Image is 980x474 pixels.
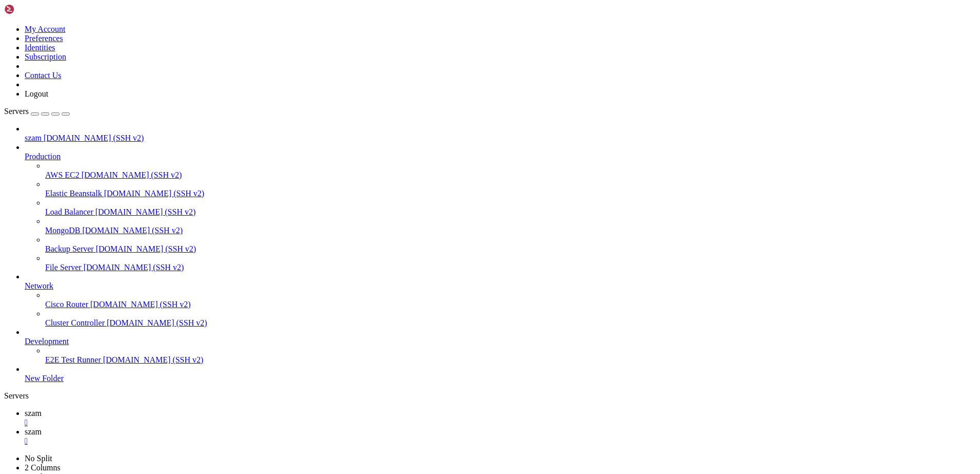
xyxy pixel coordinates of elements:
[4,48,845,56] x-row: The slimy troll died.
[45,198,976,217] li: Load Balancer [DOMAIN_NAME] (SSH v2)
[4,170,845,179] x-row: You do not feel ready to [PERSON_NAME] again.
[4,22,845,30] x-row: You feel calm again.
[4,205,845,214] x-row: You feel ready to use a special attack form again.
[25,152,976,161] a: Production
[4,292,845,301] x-row: You barely scrape the grotesque troll's body with your azure rune-etched longsword.
[45,207,93,216] span: Load Balancer
[96,244,197,253] span: [DOMAIN_NAME] (SSH v2)
[45,170,80,179] span: AWS EC2
[4,100,845,109] x-row: You are already preparing to kattack.
[25,374,976,383] a: New Folder
[4,4,63,14] img: Shellngn
[4,391,976,401] div: Servers
[25,25,66,33] a: My Account
[259,30,263,39] div: (59, 3)
[45,291,976,309] li: Cisco Router [DOMAIN_NAME] (SSH v2)
[25,328,976,365] li: Development
[45,355,976,365] a: E2E Test Runner [DOMAIN_NAME] (SSH v2)
[25,427,976,446] a: szam
[25,365,976,383] li: New Folder
[4,371,845,380] x-row: _________Genesis_________________________________________________________________________________...
[4,318,845,327] x-row: The grotesque troll is momentarily incapacitated as the ancient mithril-spiked waraxe dismally [P...
[45,226,80,235] span: MongoDB
[4,30,845,39] x-row: arsi@LQCL001:~$ less genesis/fights/[PERSON_NAME]/ogres/[DOMAIN_NAME]
[45,263,82,272] span: File Server
[25,281,53,290] span: Network
[25,374,64,383] span: New Folder
[25,124,976,143] li: szam [DOMAIN_NAME] (SSH v2)
[44,134,144,142] span: [DOMAIN_NAME] (SSH v2)
[4,362,845,371] x-row: You just [PERSON_NAME] the grotesque troll's left arm with your blackened magnificent longsword.
[45,309,976,328] li: Cluster Controller [DOMAIN_NAME] (SSH v2)
[25,418,976,427] a: 
[4,266,845,275] x-row: You feel the blackened magnificent longsword slice deeper than expected.
[84,263,184,272] span: [DOMAIN_NAME] (SSH v2)
[4,336,845,345] x-row: The runes on the azure rune-etched longsword flash brightly.
[4,380,8,388] div: (0, 43)
[107,318,207,327] span: [DOMAIN_NAME] (SSH v2)
[45,263,976,272] a: File Server [DOMAIN_NAME] (SSH v2)
[4,118,845,126] x-row: [PERSON_NAME] attacks the grotesque troll.
[45,180,976,198] li: Elastic Beanstalk [DOMAIN_NAME] (SSH v2)
[4,109,845,118] x-row: > You do not feel ready to battack again.
[4,107,29,116] span: Servers
[25,134,42,142] span: szam
[45,189,102,198] span: Elastic Beanstalk
[4,144,845,153] x-row: You do not feel ready to [PERSON_NAME] again.
[82,226,183,235] span: [DOMAIN_NAME] (SSH v2)
[95,207,196,216] span: [DOMAIN_NAME] (SSH v2)
[45,300,88,309] span: Cisco Router
[25,89,48,98] a: Logout
[4,22,845,30] x-row: bazaar/ darkelves/ ogres/
[4,56,845,65] x-row: [PERSON_NAME] killed him.
[4,231,845,240] x-row: You feel able to focus yourself towards your opponent again.
[4,179,845,187] x-row: You are already preparing to kattack.
[45,346,976,365] li: E2E Test Runner [DOMAIN_NAME] (SSH v2)
[4,74,845,83] x-row: You find no such living creature.
[25,71,62,80] a: Contact Us
[4,30,845,39] x-row: You hurt the body of the slimy troll with your left hand, very bad, your glove singeing him.
[25,409,976,427] a: szam
[4,91,845,100] x-row: Your attack lightly wounds the sickly troll in the right arm!
[25,454,52,463] a: No Split
[25,337,69,346] span: Development
[25,134,976,143] a: szam [DOMAIN_NAME] (SSH v2)
[25,337,976,346] a: Development
[4,126,845,135] x-row: You assist [PERSON_NAME] and attack the grotesque troll.
[25,152,61,161] span: Production
[25,43,55,52] a: Identities
[4,345,845,353] x-row: You hurt the body of the grotesque troll with your left hand, your glove singeing him.
[4,13,845,22] x-row: You feign an attack with your flame-covered azure rune-etched longsword, distracting the slimy tr...
[4,83,845,91] x-row: You attempt to execute Tiger Faces Dragon at the sickly troll!
[45,170,976,180] a: AWS EC2 [DOMAIN_NAME] (SSH v2)
[25,437,976,446] a: 
[103,355,204,364] span: [DOMAIN_NAME] (SSH v2)
[4,257,845,266] x-row: The sickly troll shakes his head vigorously to clear his eyes of [PERSON_NAME]!
[4,39,845,48] x-row: The slimy troll is momentarily incapacitated as the ancient mithril-spiked waraxe dismally [PERSO...
[104,189,205,198] span: [DOMAIN_NAME] (SSH v2)
[25,52,66,61] a: Subscription
[4,275,845,283] x-row: You feel calm again.
[45,217,976,235] li: MongoDB [DOMAIN_NAME] (SSH v2)
[45,244,94,253] span: Backup Server
[4,65,845,74] x-row: You assist [PERSON_NAME] and attack the sickly troll.
[25,34,63,43] a: Preferences
[45,207,976,217] a: Load Balancer [DOMAIN_NAME] (SSH v2)
[45,300,976,309] a: Cisco Router [DOMAIN_NAME] (SSH v2)
[45,318,976,328] a: Cluster Controller [DOMAIN_NAME] (SSH v2)
[4,187,845,196] x-row: [PERSON_NAME] suddenly kicks at the dusty ground, sending a shower of sand into the eyes of the g...
[45,235,976,254] li: Backup Server [DOMAIN_NAME] (SSH v2)
[25,427,42,436] span: szam
[4,283,845,292] x-row: You barely scrape the grotesque troll's left arm with your blackened magnificent longsword.
[45,161,976,180] li: AWS EC2 [DOMAIN_NAME] (SSH v2)
[25,409,42,418] span: szam
[4,107,70,116] a: Servers
[4,249,845,257] x-row: You duck a fierce swing from the grotesque troll, leaving him off balance...
[25,143,976,272] li: Production
[25,281,976,291] a: Network
[25,463,61,472] a: 2 Columns
[90,300,191,309] span: [DOMAIN_NAME] (SSH v2)
[4,13,845,22] x-row: arsi@LQCL001:~$ less genesis/fights/[PERSON_NAME]/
